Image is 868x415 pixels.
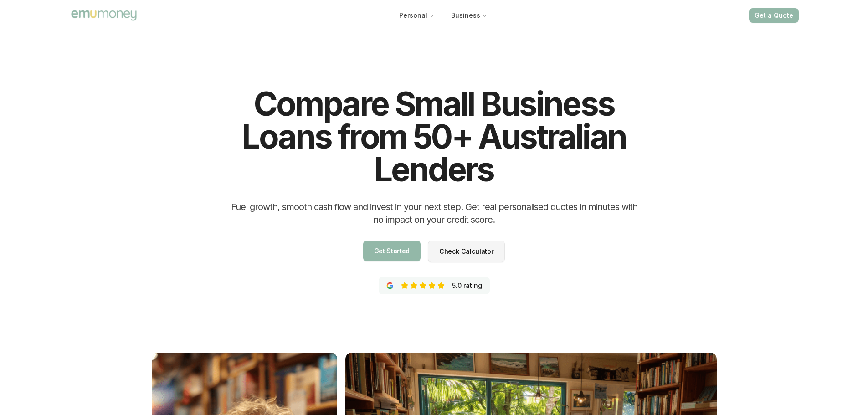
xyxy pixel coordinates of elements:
[230,87,638,186] h1: Compare Small Business Loans from 50+ Australian Lenders
[428,241,505,262] a: Check Calculator
[363,241,421,261] a: Get Started
[452,281,482,290] p: 5.0 rating
[749,8,799,23] button: Get a Quote
[386,282,394,289] img: Emu Money 5 star verified Google Reviews
[230,200,638,226] h2: Fuel growth, smooth cash flow and invest in your next step. Get real personalised quotes in minut...
[70,9,138,22] img: Emu Money
[439,248,493,255] span: Check Calculator
[374,248,410,254] span: Get Started
[392,7,442,24] button: Personal
[444,7,495,24] button: Business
